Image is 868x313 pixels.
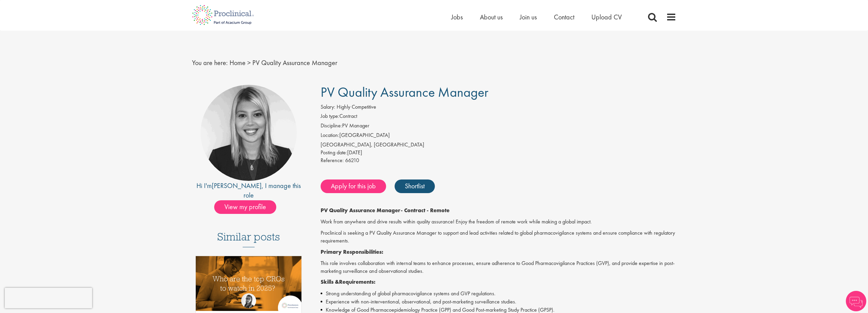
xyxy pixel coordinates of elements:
span: Highly Competitive [337,103,376,110]
a: breadcrumb link [230,58,246,67]
li: Experience with non-interventional, observational, and post-marketing surveillance studies. [321,298,676,306]
li: Contract [321,112,676,122]
span: Posting date: [321,149,347,156]
a: Upload CV [591,13,622,21]
strong: - Contract - Remote [401,207,450,214]
a: [PERSON_NAME] [212,181,262,190]
iframe: reCAPTCHA [5,288,92,308]
strong: Requirements: [339,278,376,285]
div: [DATE] [321,149,676,157]
a: Join us [520,13,537,21]
label: Reference: [321,157,344,165]
label: Job type: [321,112,339,120]
a: Apply for this job [321,179,386,193]
img: imeage of recruiter Janelle Jones [201,85,297,181]
a: Jobs [451,13,463,21]
span: 66210 [345,157,359,164]
a: View my profile [214,202,283,210]
li: [GEOGRAPHIC_DATA] [321,131,676,141]
li: Strong understanding of global pharmacovigilance systems and GVP regulations. [321,289,676,298]
label: Discipline: [321,122,342,130]
p: Work from anywhere and drive results within quality assurance! Enjoy the freedom of remote work w... [321,218,676,226]
strong: PV Quality Assurance Manager [321,207,401,214]
span: You are here: [192,58,228,67]
img: Chatbot [846,291,866,311]
strong: Primary Responsibilities: [321,248,383,255]
label: Location: [321,131,339,139]
a: Contact [554,13,574,21]
span: PV Quality Assurance Manager [252,58,337,67]
p: This role involves collaboration with internal teams to enhance processes, ensure adherence to Go... [321,260,676,275]
span: PV Quality Assurance Manager [321,83,488,101]
span: View my profile [214,200,276,214]
a: Shortlist [395,179,435,193]
label: Salary: [321,103,335,111]
div: Hi I'm , I manage this role [192,181,306,200]
strong: Skills & [321,278,339,285]
div: [GEOGRAPHIC_DATA], [GEOGRAPHIC_DATA] [321,141,676,149]
p: Proclinical is seeking a PV Quality Assurance Manager to support and lead activities related to g... [321,229,676,245]
img: Top 10 CROs 2025 | Proclinical [196,256,302,311]
h3: Similar posts [217,231,280,247]
a: About us [480,13,503,21]
li: PV Manager [321,122,676,131]
span: > [247,58,251,67]
img: Theodora Savlovschi - Wicks [241,293,256,308]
